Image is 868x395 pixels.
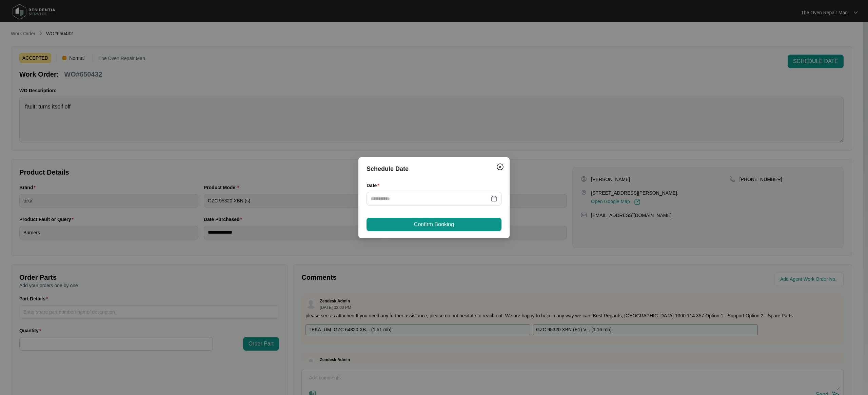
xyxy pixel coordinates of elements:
input: Date [371,195,489,202]
img: closeCircle [496,163,504,171]
span: Confirm Booking [414,220,454,229]
div: Schedule Date [367,164,501,174]
button: Confirm Booking [367,218,501,231]
button: Close [495,161,506,172]
label: Date [367,182,382,189]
